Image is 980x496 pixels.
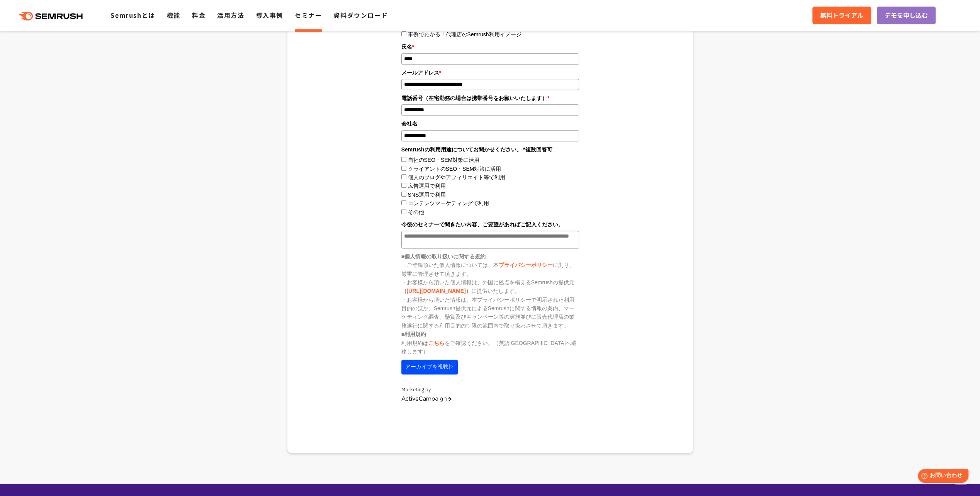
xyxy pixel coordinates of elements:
h5: ■個人情報の取り扱いに関する規約 [401,252,579,261]
label: 広告運用で利用 [408,183,445,189]
a: 料金 [192,10,206,20]
p: ・ご登録頂いた個人情報については、本 に則り、厳重に管理させて頂きます。 ・お客様から頂いた個人情報は、外国に拠点を構えるSemrushの提供元 に提供いたします。 ・お客様から頂いた情報は、本... [401,261,579,330]
a: セミナー [295,10,322,20]
a: [URL][DOMAIN_NAME] [407,288,466,294]
span: デモを申し込む [885,10,928,20]
label: 電話番号（在宅勤務の場合は携帯番号をお願いいたします） [401,94,579,102]
button: アーカイブを視聴▷ [401,360,458,374]
a: 無料トライアル [812,7,871,24]
legend: Semrushの利用用途についてお聞かせください。 *複数回答可 [401,145,579,154]
a: 資料ダウンロード [333,10,388,20]
label: その他 [408,209,424,215]
label: クライアントのSEO・SEM対策に活用 [408,166,501,172]
label: 氏名 [401,42,579,51]
label: 事例でわかる！代理店のSemrush利用イメージ [408,31,521,37]
a: プライバシーポリシー [499,262,553,268]
a: 活用方法 [217,10,244,20]
label: SNS運用で利用 [408,192,446,198]
a: こちら [428,340,445,346]
a: 機能 [167,10,180,20]
strong: （ ） [401,288,471,294]
label: メールアドレス [401,68,579,77]
label: コンテンツマーケティングで利用 [408,200,489,206]
label: 会社名 [401,119,579,128]
label: 今後のセミナーで聞きたい内容、ご要望があればご記入ください。 [401,220,579,229]
h5: ■利用規約 [401,330,579,338]
label: 個人のブログやアフィリエイト等で利用 [408,174,505,180]
a: 導入事例 [256,10,283,20]
p: 利用規約は をご確認ください。（英語[GEOGRAPHIC_DATA]へ遷移します） [401,339,579,356]
a: Semrushとは [110,10,155,20]
div: Marketing by [401,386,579,394]
iframe: Help widget launcher [911,466,972,488]
label: 自社のSEO・SEM対策に活用 [408,157,479,163]
a: デモを申し込む [877,7,936,24]
span: 無料トライアル [820,10,863,20]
